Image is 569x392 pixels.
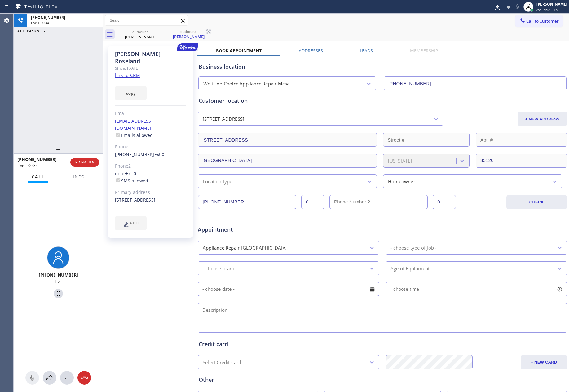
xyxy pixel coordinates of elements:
[390,244,437,251] div: - choose type of job -
[165,28,212,41] div: Raymond Roseland
[130,221,139,225] span: EDIT
[55,279,62,284] span: Live
[115,178,148,184] label: SMS allowed
[126,171,136,176] span: Ext: 0
[116,133,120,137] input: Emails allowed
[476,154,567,168] input: ZIP
[115,118,153,131] a: [EMAIL_ADDRESS][DOMAIN_NAME]
[117,28,164,41] div: Raymond Roseland
[388,178,415,185] div: Homeowner
[165,29,212,34] div: outbound
[536,7,558,12] span: Available | 1h
[329,195,428,209] input: Phone Number 2
[390,265,430,272] div: Age of Equipment
[301,195,324,209] input: Ext.
[105,15,188,25] input: Search
[17,163,38,168] span: Live | 00:34
[203,359,241,366] div: Select Credit Card
[203,115,244,123] div: [STREET_ADDRESS]
[31,20,49,25] span: Live | 00:34
[70,158,99,167] button: HANG UP
[115,189,186,196] div: Primary address
[506,195,567,209] button: CHECK
[198,154,377,168] input: City
[17,156,57,162] span: [PHONE_NUMBER]
[199,63,566,71] div: Business location
[25,371,39,385] button: Mute
[513,2,522,11] button: Mute
[198,133,377,147] input: Address
[115,132,153,138] label: Emails allowed
[17,29,40,33] span: ALL TASKS
[410,48,438,54] label: Membership
[115,143,186,150] div: Phone
[39,272,78,278] span: [PHONE_NUMBER]
[115,86,147,100] button: copy
[198,195,296,209] input: Phone Number
[73,174,85,180] span: Info
[390,286,422,292] span: - choose time -
[54,289,63,298] button: Hold Customer
[117,34,164,40] div: [PERSON_NAME]
[536,2,567,7] div: [PERSON_NAME]
[199,97,566,105] div: Customer location
[32,174,45,180] span: Call
[69,171,89,183] button: Info
[154,151,165,157] span: Ext: 0
[199,376,566,384] div: Other
[115,170,186,185] div: none
[117,29,164,34] div: outbound
[115,197,186,204] div: [STREET_ADDRESS]
[526,18,559,24] span: Call to Customer
[115,72,140,78] a: link to CRM
[384,76,567,90] input: Phone Number
[60,371,74,385] button: Open dialpad
[115,151,154,157] a: [PHONE_NUMBER]
[115,216,147,230] button: EDIT
[518,112,567,126] button: + NEW ADDRESS
[198,282,379,296] input: - choose date -
[116,178,120,182] input: SMS allowed
[203,265,238,272] div: - choose brand -
[521,355,567,369] button: + NEW CARD
[216,48,262,54] label: Book Appointment
[203,244,288,251] div: Appliance Repair [GEOGRAPHIC_DATA]
[75,160,94,164] span: HANG UP
[115,163,186,170] div: Phone2
[14,27,52,35] button: ALL TASKS
[383,133,470,147] input: Street #
[299,48,323,54] label: Addresses
[476,133,567,147] input: Apt. #
[165,34,212,39] div: [PERSON_NAME]
[115,50,186,65] div: [PERSON_NAME] Roseland
[115,65,186,72] div: Since: [DATE]
[515,15,563,27] button: Call to Customer
[198,225,320,234] span: Appointment
[115,110,186,117] div: Email
[360,48,373,54] label: Leads
[203,178,232,185] div: Location type
[31,15,65,20] span: [PHONE_NUMBER]
[28,171,48,183] button: Call
[203,80,289,87] div: Wolf Top Choice Appliance Repair Mesa
[77,371,91,385] button: Hang up
[43,371,56,385] button: Open directory
[433,195,456,209] input: Ext. 2
[199,340,566,348] div: Credit card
